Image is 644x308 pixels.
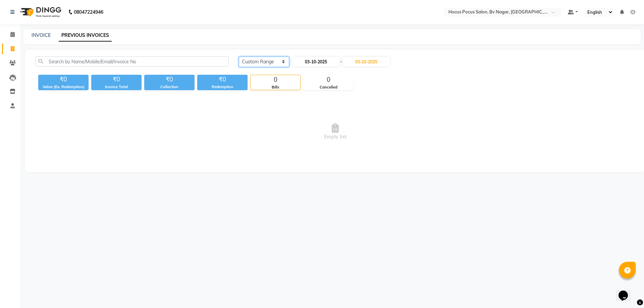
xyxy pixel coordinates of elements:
div: ₹0 [144,75,195,84]
a: PREVIOUS INVOICES [59,29,112,42]
div: Collection [144,84,195,90]
div: Value (Ex. Redemption) [38,84,89,90]
b: 08047224946 [74,3,103,21]
input: End Date [343,57,390,66]
img: logo [17,3,63,21]
input: Start Date [292,57,339,66]
div: Invoice Total [91,84,142,90]
a: INVOICE [32,32,51,38]
div: Bills [251,84,300,90]
iframe: chat widget [616,281,637,301]
div: ₹0 [38,75,89,84]
div: ₹0 [91,75,142,84]
div: ₹0 [197,75,248,84]
span: - [340,58,342,65]
div: 0 [251,75,300,84]
input: Search by Name/Mobile/Email/Invoice No [36,56,229,67]
div: 0 [304,75,353,84]
div: Cancelled [304,84,353,90]
span: Empty list [36,98,635,165]
div: Redemption [197,84,248,90]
